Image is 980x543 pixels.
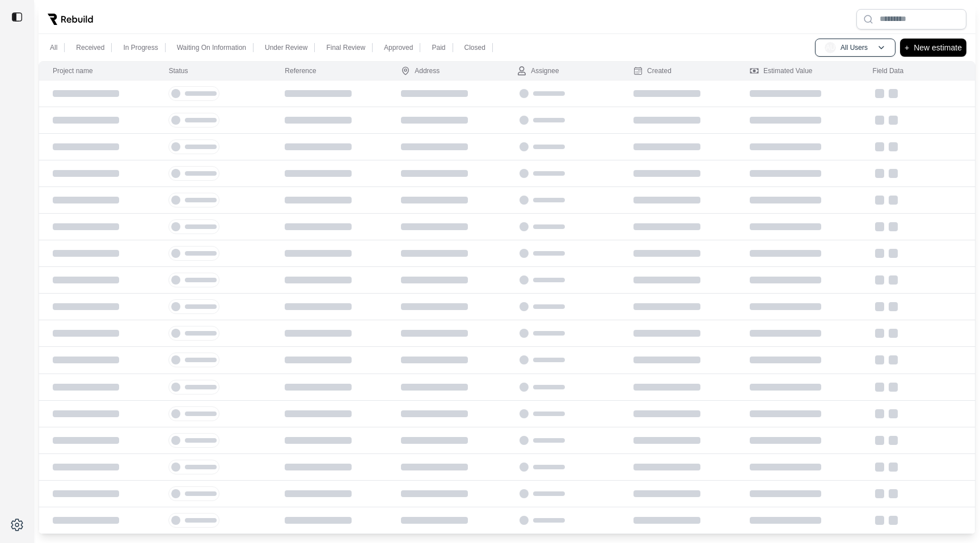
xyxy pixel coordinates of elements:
p: + [905,41,909,54]
p: Final Review [326,43,365,52]
p: Closed [464,43,485,52]
img: toggle sidebar [11,11,23,23]
p: Paid [432,43,445,52]
div: Assignee [517,66,559,75]
div: Reference [285,66,316,75]
p: Approved [384,43,413,52]
span: AU [825,42,836,53]
div: Field Data [873,66,904,75]
div: Address [401,66,440,75]
p: All [50,43,57,52]
p: All Users [840,43,868,52]
p: New estimate [914,41,962,54]
p: Waiting On Information [177,43,246,52]
p: In Progress [123,43,158,52]
p: Received [76,43,104,52]
button: +New estimate [900,39,966,57]
button: AUAll Users [815,39,895,57]
div: Project name [53,66,93,75]
img: Rebuild [48,14,93,25]
p: Under Review [265,43,307,52]
div: Status [168,66,188,75]
div: Estimated Value [750,66,813,75]
div: Created [633,66,671,75]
